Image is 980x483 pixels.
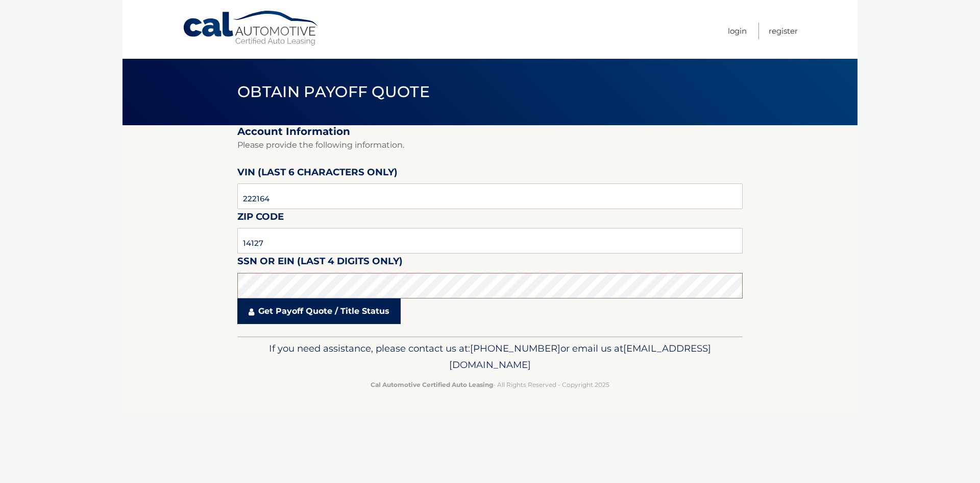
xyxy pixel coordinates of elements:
label: SSN or EIN (last 4 digits only) [237,254,403,272]
a: Login [728,22,747,39]
label: VIN (last 6 characters only) [237,165,398,183]
strong: Cal Automotive Certified Auto Leasing [371,381,493,388]
a: Get Payoff Quote / Title Status [237,298,401,324]
span: [PHONE_NUMBER] [470,342,560,354]
a: Register [769,22,798,39]
p: Please provide the following information. [237,138,743,152]
p: If you need assistance, please contact us at: or email us at [244,340,736,373]
h2: Account Information [237,125,743,138]
label: Zip Code [237,209,284,228]
span: Obtain Payoff Quote [237,82,430,101]
a: Cal Automotive [182,10,320,47]
p: - All Rights Reserved - Copyright 2025 [244,379,736,390]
